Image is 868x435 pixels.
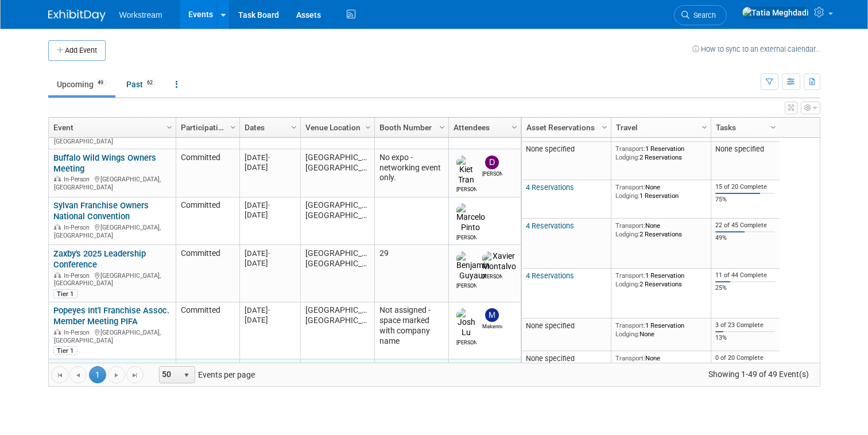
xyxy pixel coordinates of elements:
img: Kiet Tran [456,156,476,185]
a: Go to the previous page [69,366,87,383]
a: Event [53,118,168,137]
a: Column Settings [362,118,374,135]
a: Column Settings [436,118,448,135]
img: In-Person Event [54,272,61,278]
td: [GEOGRAPHIC_DATA], [GEOGRAPHIC_DATA] [300,197,374,246]
img: ExhibitDay [48,10,106,21]
a: 4 Reservations [526,183,574,192]
span: Column Settings [437,123,447,132]
a: Dates [245,118,293,137]
a: Venue Location [305,118,367,137]
span: Go to the last page [130,371,139,380]
span: Transport: [615,222,645,230]
img: Josh Lu [456,308,476,338]
img: Benjamin Guyaux [456,251,490,281]
a: Participation [181,118,232,137]
span: None specified [526,354,575,363]
a: Zaxby's 2025 Leadership Conference [53,248,146,270]
a: 4 Reservations [526,222,574,230]
span: Lodging: [615,192,640,200]
div: Xavier Montalvo [482,272,502,281]
span: Lodging: [615,153,640,161]
span: 62 [144,79,156,87]
span: Column Settings [700,123,709,132]
td: Committed [176,245,239,302]
span: Column Settings [600,123,609,132]
span: Go to the first page [55,371,64,380]
td: Committed [176,197,239,246]
span: Transport: [615,183,645,191]
div: 1 Reservation None [615,321,706,338]
div: None specified [715,145,775,154]
img: Makenna Clark [485,308,499,322]
span: None specified [526,321,575,330]
span: In-Person [64,176,93,183]
div: Tier 1 [53,346,77,355]
div: [GEOGRAPHIC_DATA], [GEOGRAPHIC_DATA] [53,174,170,191]
div: [DATE] [245,258,295,268]
img: Dwight Smith [485,156,499,169]
td: Committed [176,302,239,359]
a: Column Settings [598,118,611,135]
button: Add Event [48,40,106,61]
img: Xavier Montalvo [482,251,516,272]
img: In-Person Event [54,329,61,335]
span: Column Settings [510,123,519,132]
span: - [268,201,270,209]
a: Attendees [454,118,513,137]
a: Booth Number [379,118,441,137]
span: 49 [94,79,107,87]
span: select [182,371,191,380]
div: Makenna Clark [482,322,502,331]
div: 3 of 23 Complete [715,321,775,329]
div: [DATE] [245,153,295,162]
a: Column Settings [163,118,176,135]
div: Tier 1 [53,289,77,298]
div: 1 Reservation 2 Reservations [615,145,706,161]
td: Committed [176,359,239,407]
div: None 1 Reservation [615,183,706,200]
span: Column Settings [363,123,373,132]
a: Go to the last page [126,366,144,383]
td: Not assigned - space marked with company name [374,302,448,359]
span: In-Person [64,329,93,336]
a: Go to the first page [51,366,68,383]
a: Column Settings [227,118,239,135]
div: [GEOGRAPHIC_DATA], [GEOGRAPHIC_DATA] [53,270,170,288]
span: Column Settings [289,123,299,132]
span: Search [689,11,716,20]
div: 49% [715,234,775,242]
span: Lodging: [615,280,640,288]
div: [GEOGRAPHIC_DATA], [GEOGRAPHIC_DATA] [53,222,170,239]
span: Transport: [615,271,645,279]
span: Go to the previous page [73,371,83,380]
span: Transport: [615,354,645,362]
div: [DATE] [245,315,295,325]
div: 11 of 44 Complete [715,271,775,279]
a: Column Settings [698,118,711,135]
span: - [268,249,270,258]
div: 25% [715,284,775,292]
div: 0 of 20 Complete [715,354,775,362]
div: Josh Lu [456,338,476,347]
a: Asset Reservations [526,118,603,137]
span: Transport: [615,145,645,153]
td: [GEOGRAPHIC_DATA], [GEOGRAPHIC_DATA] [300,149,374,197]
div: None 2 Reservations [615,222,706,238]
span: Lodging: [615,230,640,238]
span: Go to the next page [112,371,121,380]
span: Workstream [119,10,162,20]
span: - [268,153,270,162]
td: [GEOGRAPHIC_DATA], [GEOGRAPHIC_DATA] [300,302,374,359]
span: Column Settings [228,123,238,132]
div: [DATE] [245,248,295,258]
div: [DATE] [245,305,295,315]
td: [GEOGRAPHIC_DATA], [GEOGRAPHIC_DATA] [300,359,374,407]
span: None specified [526,145,575,153]
div: 13% [715,334,775,342]
a: Sylvan Franchise Owners National Convention [53,200,149,222]
div: 22 of 45 Complete [715,222,775,230]
div: 1 Reservation 2 Reservations [615,271,706,288]
a: Column Settings [288,118,300,135]
div: [GEOGRAPHIC_DATA], [GEOGRAPHIC_DATA] [53,327,170,344]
